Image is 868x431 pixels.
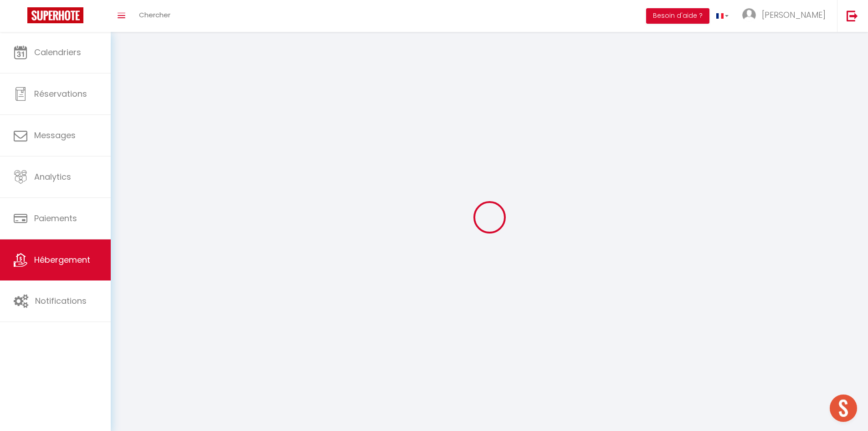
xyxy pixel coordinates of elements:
button: Besoin d'aide ? [646,8,709,24]
span: Réservations [34,88,87,99]
span: [PERSON_NAME] [762,9,826,21]
img: ... [742,8,756,22]
span: Calendriers [34,47,81,58]
img: logout [847,10,858,21]
span: Chercher [139,10,170,20]
span: Notifications [35,295,87,306]
span: Analytics [34,171,71,182]
div: Ouvrir le chat [830,395,857,422]
span: Hébergement [34,254,90,265]
span: Messages [34,130,76,141]
img: Super Booking [27,7,83,23]
span: Paiements [34,213,77,224]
